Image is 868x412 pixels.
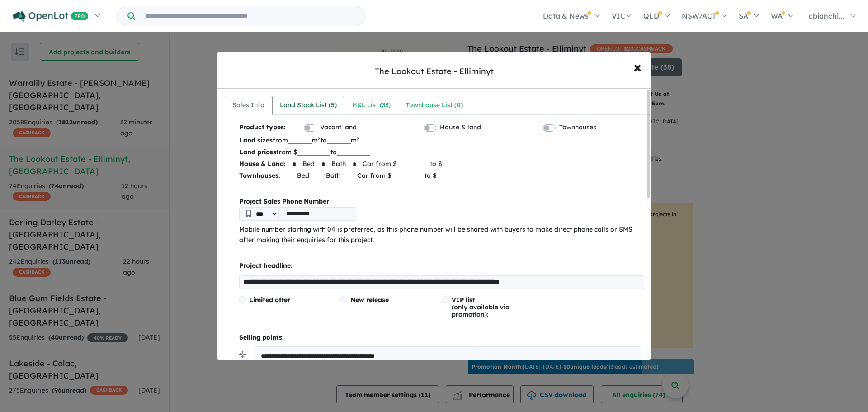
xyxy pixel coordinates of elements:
sup: 2 [318,135,321,142]
span: (only available via promotion): [452,296,509,318]
p: Selling points: [239,332,644,343]
img: drag.svg [239,351,246,358]
sup: 2 [357,135,359,142]
span: × [633,57,642,76]
b: Product types: [239,122,286,134]
img: Phone icon [246,210,251,217]
div: Townhouse List ( 0 ) [406,100,463,111]
p: Bed Bath Car from $ to $ [239,158,644,170]
span: Limited offer [249,296,290,304]
p: from m to m [239,134,644,146]
div: Sales Info [232,100,264,111]
b: Townhouses: [239,171,280,180]
span: VIP list [452,296,475,304]
b: House & Land: [239,160,286,168]
p: Mobile number starting with 04 is preferred, as this phone number will be shared with buyers to m... [239,224,644,246]
div: H&L List ( 33 ) [352,100,391,111]
b: Land sizes [239,136,273,144]
p: Bed Bath Car from $ to $ [239,170,644,181]
img: Openlot PRO Logo White [13,11,89,22]
div: Land Stock List ( 5 ) [280,100,337,111]
span: New release [350,296,389,304]
span: cbianchi... [809,11,844,20]
p: Project headline: [239,260,644,271]
label: Vacant land [320,122,357,133]
input: Try estate name, suburb, builder or developer [137,6,363,26]
p: from $ to [239,146,644,158]
label: Townhouses [559,122,596,133]
b: Project Sales Phone Number [239,196,644,207]
div: The Lookout Estate - Elliminyt [375,66,494,77]
b: Land prices [239,148,276,156]
label: House & land [440,122,481,133]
